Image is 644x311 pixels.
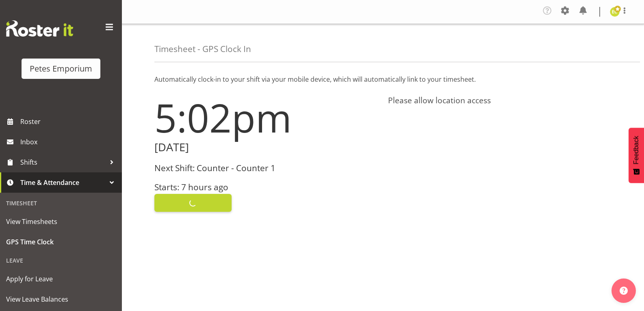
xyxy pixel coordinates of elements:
[629,128,644,183] button: Feedback - Show survey
[2,211,120,232] a: View Timesheets
[6,236,116,248] span: GPS Time Clock
[6,215,116,228] span: View Timesheets
[2,195,120,211] div: Timesheet
[610,7,620,17] img: emma-croft7499.jpg
[6,293,116,305] span: View Leave Balances
[30,63,92,75] div: Petes Emporium
[154,96,378,139] h1: 5:02pm
[20,176,106,189] span: Time & Attendance
[2,232,120,252] a: GPS Time Clock
[154,183,378,192] h3: Starts: 7 hours ago
[6,20,73,37] img: Rosterit website logo
[154,44,251,54] h4: Timesheet - GPS Clock In
[154,141,378,154] h2: [DATE]
[154,74,611,84] p: Automatically clock-in to your shift via your mobile device, which will automatically link to you...
[154,163,378,173] h3: Next Shift: Counter - Counter 1
[388,96,612,105] h4: Please allow location access
[6,273,116,285] span: Apply for Leave
[20,156,106,168] span: Shifts
[620,287,628,295] img: help-xxl-2.png
[2,289,120,309] a: View Leave Balances
[20,115,118,128] span: Roster
[20,136,118,148] span: Inbox
[2,269,120,289] a: Apply for Leave
[633,136,640,164] span: Feedback
[2,252,120,269] div: Leave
